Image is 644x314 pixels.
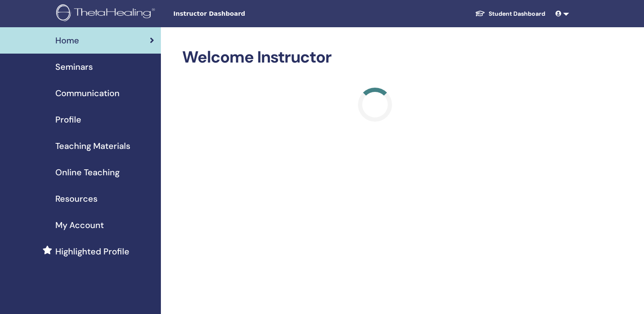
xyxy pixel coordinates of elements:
span: Instructor Dashboard [173,9,301,18]
img: graduation-cap-white.svg [475,10,485,17]
img: logo.png [56,4,158,23]
span: Online Teaching [55,166,120,179]
span: Communication [55,87,120,100]
span: Highlighted Profile [55,245,129,258]
span: Teaching Materials [55,140,130,152]
span: Home [55,34,79,47]
span: My Account [55,219,104,231]
span: Seminars [55,60,93,73]
h2: Welcome Instructor [182,48,567,67]
span: Profile [55,113,81,126]
span: Resources [55,192,97,205]
a: Student Dashboard [468,6,552,22]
